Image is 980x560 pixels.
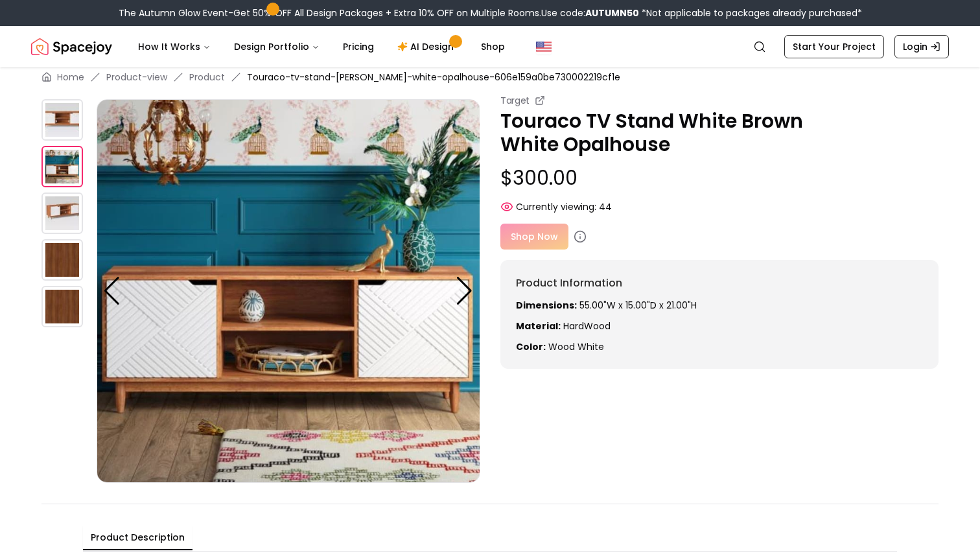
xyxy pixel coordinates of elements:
[97,99,480,483] img: https://storage.googleapis.com/spacejoy-main/assets/606e159a0be730002219cf1e/product_1_hg61cckdelk
[224,34,330,60] button: Design Portfolio
[541,6,639,19] span: Use code:
[31,26,949,67] nav: Global
[516,340,546,353] strong: Color:
[894,35,949,58] a: Login
[247,71,620,84] span: Touraco-tv-stand-[PERSON_NAME]-white-opalhouse-606e159a0be730002219cf1e
[83,526,192,550] button: Product Description
[41,192,83,234] img: https://storage.googleapis.com/spacejoy-main/assets/606e159a0be730002219cf1e/product_2_fpane239ka2
[784,35,884,58] a: Start Your Project
[536,39,552,54] img: United States
[563,320,611,332] span: HardWood
[516,320,561,332] strong: Material:
[387,34,468,60] a: AI Design
[516,299,923,312] p: 55.00"W x 15.00"D x 21.00"H
[41,286,83,327] img: https://storage.googleapis.com/spacejoy-main/assets/606e159a0be730002219cf1e/product_0_opk5o7ikd1nc
[500,94,530,107] small: Target
[106,71,167,84] a: Product-view
[500,110,939,156] p: Touraco TV Stand White Brown White Opalhouse
[639,6,862,19] span: *Not applicable to packages already purchased*
[516,200,596,213] span: Currently viewing:
[471,34,515,60] a: Shop
[119,6,862,19] div: The Autumn Glow Event-Get 50% OFF All Design Packages + Extra 10% OFF on Multiple Rooms.
[585,6,639,19] b: AUTUMN50
[500,167,939,190] p: $300.00
[332,34,384,60] a: Pricing
[128,34,221,60] button: How It Works
[57,71,84,84] a: Home
[516,299,577,312] strong: Dimensions:
[31,34,112,60] img: Spacejoy Logo
[548,340,604,353] span: wood white
[31,34,112,60] a: Spacejoy
[128,34,515,60] nav: Main
[516,275,923,291] h6: Product Information
[599,200,612,213] span: 44
[41,99,83,141] img: https://storage.googleapis.com/spacejoy-main/assets/606e159a0be730002219cf1e/product_0_5mi100ggnf9a
[41,239,83,281] img: https://storage.googleapis.com/spacejoy-main/assets/606e159a0be730002219cf1e/product_0_995ek4hhadd
[189,71,225,84] a: Product
[41,146,83,187] img: https://storage.googleapis.com/spacejoy-main/assets/606e159a0be730002219cf1e/product_1_hg61cckdelk
[41,71,939,84] nav: breadcrumb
